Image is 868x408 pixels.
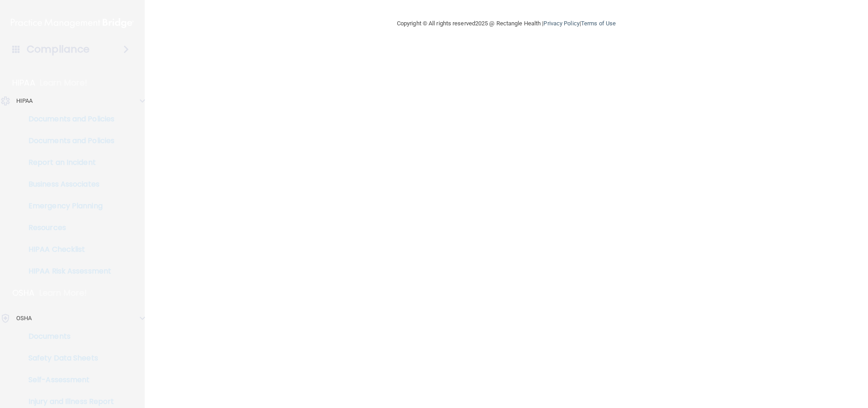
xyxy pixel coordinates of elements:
p: HIPAA Checklist [6,245,129,254]
a: Privacy Policy [543,20,579,27]
div: Copyright © All rights reserved 2025 @ Rectangle Health | | [341,9,671,38]
p: Injury and Illness Report [6,397,129,406]
p: Safety Data Sheets [6,354,129,363]
p: Learn More! [40,77,88,88]
p: Emergency Planning [6,202,129,211]
p: Self-Assessment [6,375,129,384]
img: PMB logo [11,14,134,32]
p: HIPAA [12,77,35,88]
p: Learn More! [39,288,87,298]
p: Resources [6,223,129,232]
p: Business Associates [6,180,129,189]
p: Documents and Policies [6,115,129,124]
p: HIPAA Risk Assessment [6,267,129,276]
a: Terms of Use [581,20,616,27]
p: OSHA [16,313,32,324]
p: OSHA [12,288,35,298]
p: Report an Incident [6,158,129,167]
p: Documents and Policies [6,136,129,145]
p: Documents [6,332,129,341]
p: HIPAA [16,96,33,106]
h4: Compliance [27,43,90,56]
